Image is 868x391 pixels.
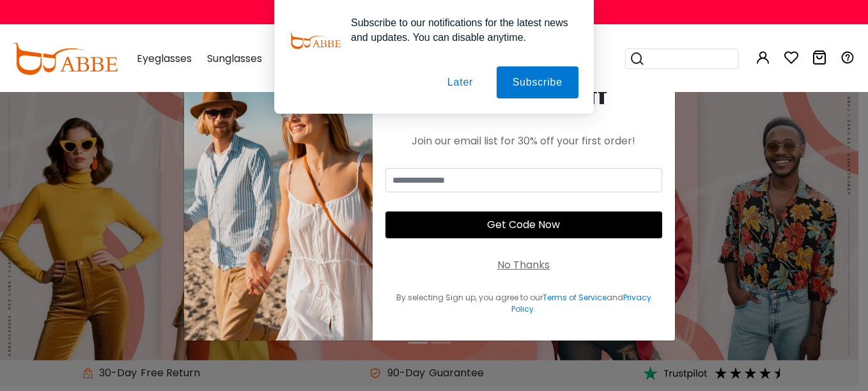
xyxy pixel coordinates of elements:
[341,15,578,45] div: Subscribe to our notifications for the latest news and updates. You can disable anytime.
[290,15,341,66] img: notification icon
[511,292,651,314] a: Privacy Policy
[497,66,578,98] button: Subscribe
[543,292,607,303] a: Terms of Service
[497,257,550,273] div: No Thanks
[184,50,373,341] img: welcome
[385,211,662,238] button: Get Code Now
[385,292,662,315] div: By selecting Sign up, you agree to our and .
[431,66,489,98] button: Later
[385,134,662,149] div: Join our email list for 30% off your first order!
